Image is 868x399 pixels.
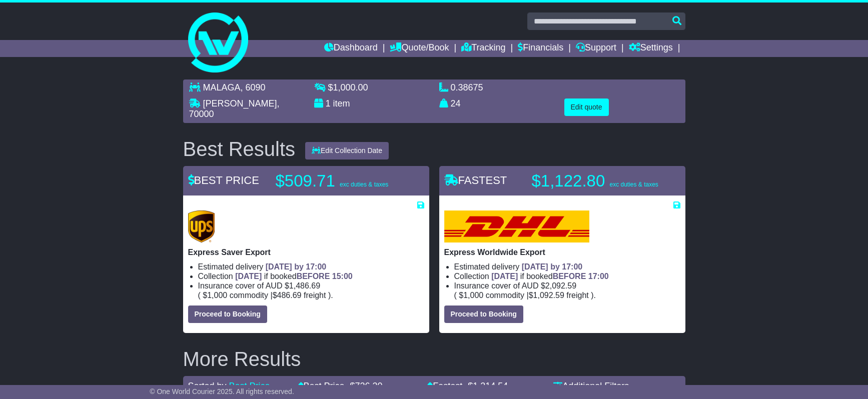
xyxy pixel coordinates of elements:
[188,174,259,186] span: BEST PRICE
[451,98,461,108] span: 24
[522,262,583,271] span: [DATE] by 17:00
[271,291,273,299] span: |
[203,98,277,108] span: [PERSON_NAME]
[150,387,294,395] span: © One World Courier 2025. All rights reserved.
[518,40,563,57] a: Financials
[444,247,680,257] p: Express Worldwide Export
[553,381,629,391] a: Additional Filters
[454,290,596,300] span: ( ).
[491,272,518,280] span: [DATE]
[454,262,680,271] li: Estimated delivery
[473,381,508,391] span: 1,214.54
[189,98,280,119] span: , 70000
[463,291,483,299] span: 1,000
[188,247,424,257] p: Express Saver Export
[527,291,529,299] span: |
[533,291,564,299] span: 1,092.59
[235,272,352,280] span: if booked
[198,271,424,281] li: Collection
[198,281,321,290] span: Insurance cover of AUD $
[444,305,523,323] button: Proceed to Booking
[390,40,449,57] a: Quote/Book
[491,272,608,280] span: if booked
[454,281,577,290] span: Insurance cover of AUD $
[454,271,680,281] li: Collection
[629,40,673,57] a: Settings
[305,142,389,159] button: Edit Collection Date
[486,291,524,299] span: Commodity
[183,348,685,370] h2: More Results
[276,171,401,191] p: $509.71
[324,40,378,57] a: Dashboard
[345,381,383,391] span: - $
[340,181,388,188] span: exc duties & taxes
[444,210,589,242] img: DHL: Express Worldwide Export
[355,381,383,391] span: 726.30
[451,82,483,92] span: 0.38675
[297,272,330,280] span: BEFORE
[298,381,383,391] a: Best Price- $726.30
[207,291,227,299] span: 1,000
[427,381,508,391] a: Fastest- $1,214.54
[532,171,658,191] p: $1,122.80
[203,82,241,92] span: MALAGA
[333,82,368,92] span: 1,000.00
[553,272,586,280] span: BEFORE
[461,40,505,57] a: Tracking
[545,281,576,290] span: 2,092.59
[564,98,609,116] button: Edit quote
[566,291,588,299] span: Freight
[201,291,328,299] span: $ $
[304,291,326,299] span: Freight
[188,381,227,391] span: Sorted by
[198,262,424,271] li: Estimated delivery
[326,98,331,108] span: 1
[444,174,507,186] span: FASTEST
[333,98,350,108] span: item
[266,262,327,271] span: [DATE] by 17:00
[178,138,301,160] div: Best Results
[609,181,658,188] span: exc duties & taxes
[332,272,353,280] span: 15:00
[277,291,302,299] span: 486.69
[289,281,320,290] span: 1,486.69
[457,291,591,299] span: $ $
[588,272,609,280] span: 17:00
[188,305,267,323] button: Proceed to Booking
[235,272,262,280] span: [DATE]
[241,82,266,92] span: , 6090
[462,381,508,391] span: - $
[198,290,333,300] span: ( ).
[230,291,268,299] span: Commodity
[229,381,270,391] a: Best Price
[188,210,215,242] img: UPS (new): Express Saver Export
[328,82,368,92] span: $
[576,40,616,57] a: Support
